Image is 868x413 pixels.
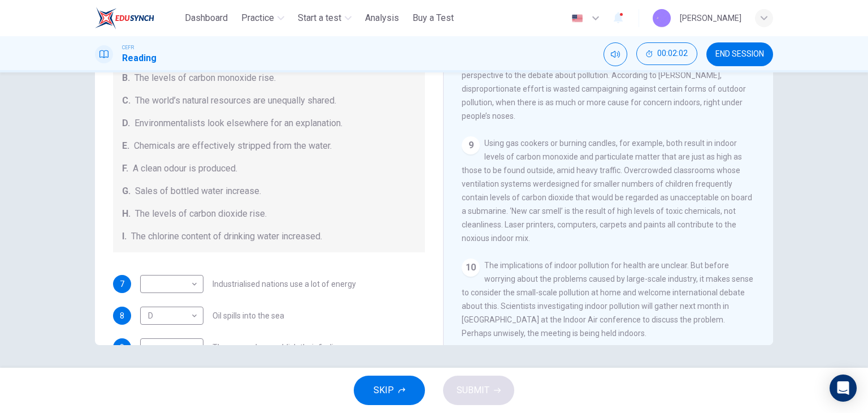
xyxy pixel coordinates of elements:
[408,8,458,28] button: Buy a Test
[131,230,322,243] span: The chlorine content of drinking water increased.
[241,11,274,25] span: Practice
[212,343,346,351] span: The researchers publish their findings
[133,162,237,175] span: A clean odour is produced.
[134,139,332,153] span: Chemicals are effectively stripped from the water.
[715,50,764,59] span: END SESSION
[122,230,127,243] span: I.
[636,42,697,65] button: 00:02:02
[135,207,267,221] span: The levels of carbon dioxide rise.
[95,7,180,29] a: ELTC logo
[135,184,261,198] span: Sales of bottled water increase.
[413,11,454,25] span: Buy a Test
[354,376,425,405] button: SKIP
[462,259,480,277] div: 10
[462,136,480,154] div: 9
[636,42,697,66] div: Hide
[680,11,741,25] div: [PERSON_NAME]
[462,261,753,338] span: The implications of indoor pollution for health are unclear. But before worrying about the proble...
[604,42,627,66] div: Mute
[365,11,399,25] span: Analysis
[140,300,199,332] div: D
[361,8,403,28] button: Analysis
[830,375,857,402] div: Open Intercom Messenger
[135,94,336,107] span: The world’s natural resources are unequally shared.
[570,14,584,23] img: en
[653,9,671,27] img: Profile picture
[122,51,157,65] h1: Reading
[122,162,128,175] span: F.
[120,312,124,320] span: 8
[298,11,341,25] span: Start a test
[122,94,131,107] span: C.
[122,184,131,198] span: G.
[180,8,232,28] button: Dashboard
[122,44,134,51] span: CEFR
[374,382,394,398] span: SKIP
[706,42,773,66] button: END SESSION
[122,71,130,85] span: B.
[212,312,284,320] span: Oil spills into the sea
[122,117,130,130] span: D.
[122,207,131,221] span: H.
[212,280,356,288] span: Industrialised nations use a lot of energy
[462,139,752,243] span: Using gas cookers or burning candles, for example, both result in indoor levels of carbon monoxid...
[657,49,688,58] span: 00:02:02
[237,8,289,28] button: Practice
[293,8,356,28] button: Start a test
[120,343,124,351] span: 9
[185,11,228,25] span: Dashboard
[134,117,342,130] span: Environmentalists look elsewhere for an explanation.
[122,139,129,153] span: E.
[134,71,276,85] span: The levels of carbon monoxide rise.
[120,280,124,288] span: 7
[95,7,154,29] img: ELTC logo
